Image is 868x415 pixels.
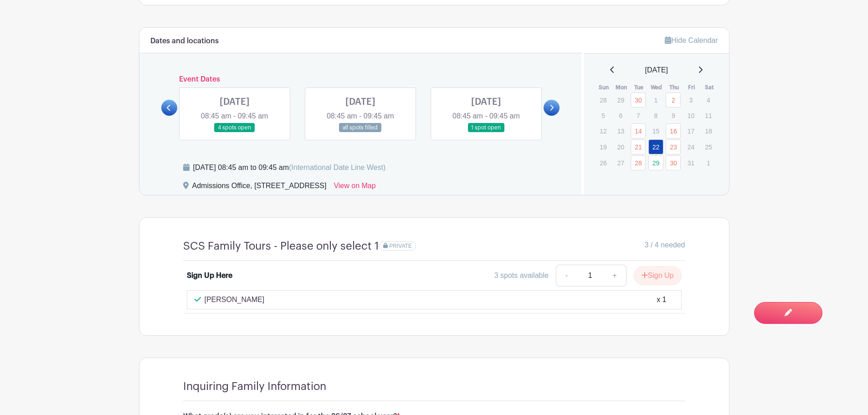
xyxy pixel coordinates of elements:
[701,140,716,154] p: 25
[613,124,628,138] p: 13
[683,140,699,154] p: 24
[613,140,628,154] p: 20
[683,156,699,170] p: 31
[701,93,716,107] p: 4
[150,37,219,46] h6: Dates and locations
[683,108,699,123] p: 10
[494,270,549,281] div: 3 spots available
[683,124,699,138] p: 17
[596,140,611,154] p: 19
[634,266,682,285] button: Sign Up
[183,380,326,393] h4: Inquiring Family Information
[613,83,631,92] th: Mon
[701,124,716,138] p: 18
[631,123,646,138] a: 14
[665,83,683,92] th: Thu
[556,265,577,287] a: -
[648,93,663,107] p: 1
[701,108,716,123] p: 11
[657,294,666,305] div: x 1
[683,93,699,107] p: 3
[595,83,613,92] th: Sun
[389,243,412,249] span: PRIVATE
[177,75,544,84] h6: Event Dates
[665,36,718,44] a: Hide Calendar
[613,93,628,107] p: 29
[648,124,663,138] p: 15
[631,92,646,108] a: 30
[631,108,646,123] p: 7
[596,93,611,107] p: 28
[648,155,663,170] a: 29
[666,108,681,123] p: 9
[700,83,718,92] th: Sat
[187,270,232,281] div: Sign Up Here
[192,180,327,195] div: Admissions Office, [STREET_ADDRESS]
[631,155,646,170] a: 28
[193,162,386,173] div: [DATE] 08:45 am to 09:45 am
[183,240,379,253] h4: SCS Family Tours - Please only select 1
[613,156,628,170] p: 27
[648,139,663,154] a: 22
[666,123,681,138] a: 16
[648,108,663,123] p: 8
[648,83,666,92] th: Wed
[596,108,611,123] p: 5
[613,108,628,123] p: 6
[631,139,646,154] a: 21
[603,265,626,287] a: +
[666,155,681,170] a: 30
[596,156,611,170] p: 26
[205,294,265,305] p: [PERSON_NAME]
[666,92,681,108] a: 2
[289,164,385,171] span: (International Date Line West)
[666,139,681,154] a: 23
[334,180,375,195] a: View on Map
[683,83,701,92] th: Fri
[701,156,716,170] p: 1
[645,240,685,251] span: 3 / 4 needed
[596,124,611,138] p: 12
[630,83,648,92] th: Tue
[645,65,668,76] span: [DATE]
